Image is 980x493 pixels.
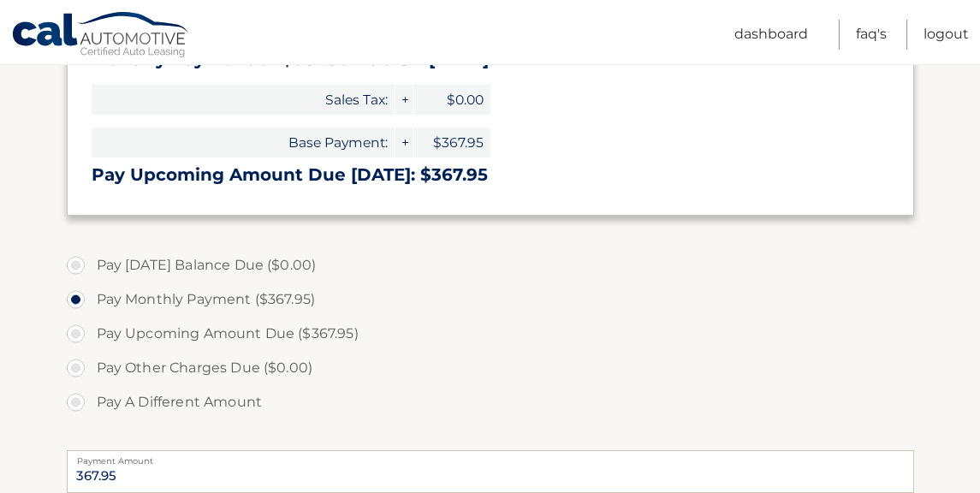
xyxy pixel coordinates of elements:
[395,85,413,115] span: +
[856,20,887,50] a: FAQ's
[395,128,413,157] span: +
[11,11,191,61] a: Cal Automotive
[413,128,490,157] span: $367.95
[67,385,914,419] label: Pay A Different Amount
[92,164,889,186] h3: Pay Upcoming Amount Due [DATE]: $367.95
[924,20,969,50] a: Logout
[67,450,914,493] input: Payment Amount
[67,317,914,351] label: Pay Upcoming Amount Due ($367.95)
[413,85,490,115] span: $0.00
[734,20,808,50] a: Dashboard
[67,282,914,317] label: Pay Monthly Payment ($367.95)
[67,351,914,385] label: Pay Other Charges Due ($0.00)
[92,128,395,157] span: Base Payment:
[67,248,914,282] label: Pay [DATE] Balance Due ($0.00)
[67,450,914,464] label: Payment Amount
[92,85,395,115] span: Sales Tax:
